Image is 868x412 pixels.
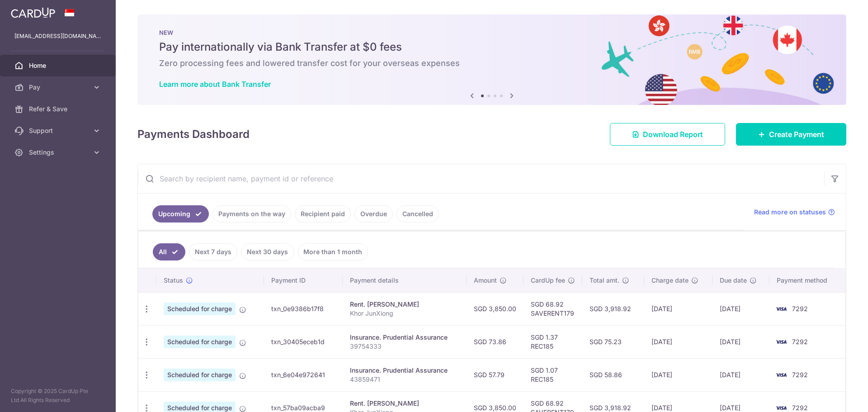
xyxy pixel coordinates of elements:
td: [DATE] [712,325,769,358]
p: 43859471 [350,375,459,384]
td: SGD 73.86 [467,325,524,358]
a: All [153,243,185,260]
span: Scheduled for charge [164,336,236,348]
a: Cancelled [396,205,439,223]
a: Payments on the way [212,205,291,223]
a: Recipient paid [295,205,351,223]
p: 39754333 [350,342,459,351]
a: Upcoming [152,205,209,223]
p: NEW [159,29,825,36]
div: Rent. [PERSON_NAME] [350,399,459,408]
td: [DATE] [644,358,712,391]
span: Status [164,276,183,285]
td: SGD 58.86 [582,358,644,391]
a: Next 30 days [241,243,294,260]
a: Read more on statuses [754,208,835,217]
th: Payment details [343,269,467,292]
span: Amount [474,276,497,285]
img: Bank transfer banner [137,14,846,105]
a: Next 7 days [189,243,237,260]
td: [DATE] [644,325,712,358]
th: Payment ID [264,269,343,292]
a: Overdue [354,205,393,223]
img: Bank Card [772,369,790,380]
span: 7292 [792,371,808,379]
input: Search by recipient name, payment id or reference [138,164,824,193]
span: Download Report [643,129,703,140]
td: [DATE] [644,292,712,325]
span: 7292 [792,305,808,313]
td: SGD 1.07 REC185 [524,358,582,391]
td: SGD 1.37 REC185 [524,325,582,358]
p: [EMAIL_ADDRESS][DOMAIN_NAME] [14,32,101,41]
h4: Payments Dashboard [137,126,250,142]
span: 7292 [792,338,808,346]
td: SGD 3,850.00 [467,292,524,325]
td: txn_0e9386b17f8 [264,292,343,325]
div: Rent. [PERSON_NAME] [350,300,459,309]
span: Settings [29,148,89,157]
div: Insurance. Prudential Assurance [350,333,459,342]
td: SGD 3,918.92 [582,292,644,325]
span: Support [29,126,89,135]
span: Total amt. [590,276,619,285]
img: Bank Card [772,336,790,347]
h5: Pay internationally via Bank Transfer at $0 fees [159,40,825,54]
span: 7292 [792,404,808,412]
td: txn_30405eceb1d [264,325,343,358]
span: Charge date [651,276,689,285]
td: [DATE] [712,292,769,325]
span: Home [29,61,89,70]
span: Scheduled for charge [164,303,236,315]
td: SGD 68.92 SAVERENT179 [524,292,582,325]
td: SGD 57.79 [467,358,524,391]
span: Due date [720,276,747,285]
td: SGD 75.23 [582,325,644,358]
img: CardUp [11,7,55,18]
span: Refer & Save [29,104,89,114]
span: Scheduled for charge [164,369,236,381]
span: Pay [29,83,89,92]
div: Insurance. Prudential Assurance [350,366,459,375]
a: More than 1 month [297,243,368,260]
th: Payment method [769,269,845,292]
p: Khor JunXiong [350,309,459,318]
span: Create Payment [769,129,824,140]
td: txn_6e04e972641 [264,358,343,391]
a: Download Report [610,123,725,146]
a: Create Payment [736,123,846,146]
a: Learn more about Bank Transfer [159,80,271,89]
img: Bank Card [772,303,790,314]
td: [DATE] [712,358,769,391]
span: CardUp fee [531,276,565,285]
h6: Zero processing fees and lowered transfer cost for your overseas expenses [159,58,825,69]
span: Read more on statuses [754,208,826,217]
